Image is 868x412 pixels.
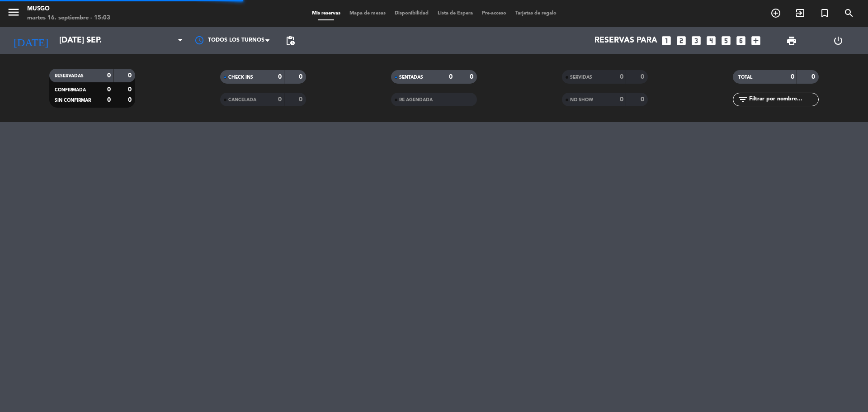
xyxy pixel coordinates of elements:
[128,86,133,93] strong: 0
[307,11,345,16] span: Mis reservas
[705,35,717,47] i: looks_4
[477,11,511,16] span: Pre-acceso
[399,98,433,102] span: RE AGENDADA
[285,35,296,46] span: pending_actions
[795,8,806,19] i: exit_to_app
[7,31,55,51] i: [DATE]
[107,86,111,93] strong: 0
[570,75,592,80] span: SERVIDAS
[27,14,110,23] div: martes 16. septiembre - 15:03
[390,11,433,16] span: Disponibilidad
[299,96,304,103] strong: 0
[720,35,732,47] i: looks_5
[819,8,830,19] i: turned_in_not
[107,72,111,79] strong: 0
[84,35,95,46] i: arrow_drop_down
[278,74,282,80] strong: 0
[660,35,672,47] i: looks_one
[7,5,20,22] button: menu
[55,98,91,103] span: SIN CONFIRMAR
[345,11,390,16] span: Mapa de mesas
[620,96,623,103] strong: 0
[55,88,86,92] span: CONFIRMADA
[737,94,748,105] i: filter_list
[786,35,797,46] span: print
[833,35,844,46] i: power_settings_new
[128,97,133,103] strong: 0
[675,35,687,47] i: looks_two
[641,74,646,80] strong: 0
[511,11,561,16] span: Tarjetas de regalo
[228,75,253,80] span: CHECK INS
[815,27,861,54] div: LOG OUT
[278,96,282,103] strong: 0
[27,5,110,14] div: Musgo
[620,74,623,80] strong: 0
[641,96,646,103] strong: 0
[228,98,256,102] span: CANCELADA
[299,74,304,80] strong: 0
[748,95,818,104] input: Filtrar por nombre...
[750,35,762,47] i: add_box
[690,35,702,47] i: looks_3
[844,8,854,19] i: search
[107,97,111,103] strong: 0
[399,75,423,80] span: SENTADAS
[770,8,781,19] i: add_circle_outline
[7,5,20,19] i: menu
[55,74,84,78] span: RESERVADAS
[570,98,593,102] span: NO SHOW
[811,74,817,80] strong: 0
[128,72,133,79] strong: 0
[738,75,752,80] span: TOTAL
[594,36,657,45] span: Reservas para
[791,74,794,80] strong: 0
[433,11,477,16] span: Lista de Espera
[449,74,453,80] strong: 0
[470,74,475,80] strong: 0
[735,35,747,47] i: looks_6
